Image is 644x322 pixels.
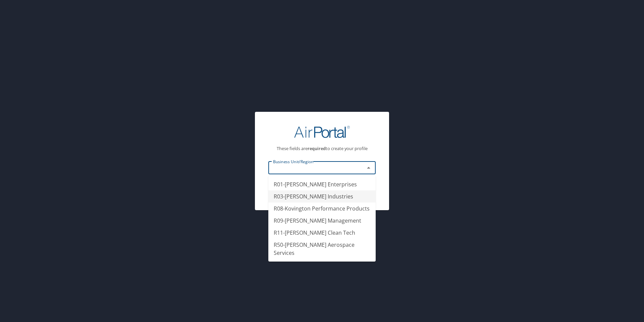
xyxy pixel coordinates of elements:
[268,178,376,190] li: R01-[PERSON_NAME] Enterprises
[308,145,326,151] strong: required
[268,202,376,215] li: R08-Kovington Performance Products
[268,215,376,227] li: R09-[PERSON_NAME] Management
[268,239,376,259] li: R50-[PERSON_NAME] Aerospace Services
[294,125,350,138] img: AirPortal Logo
[364,163,373,173] button: Close
[268,190,376,202] li: R03-[PERSON_NAME] Industries
[268,146,376,151] p: These fields are to create your profile
[268,227,376,239] li: R11-[PERSON_NAME] Clean Tech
